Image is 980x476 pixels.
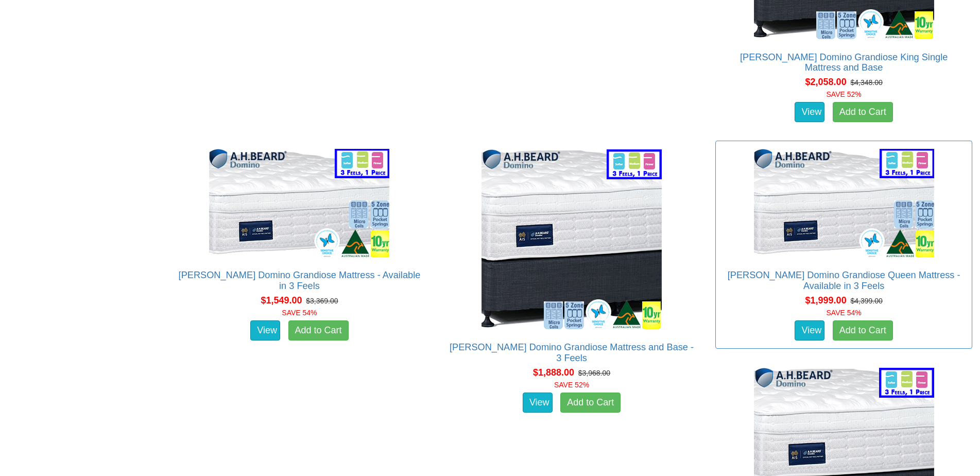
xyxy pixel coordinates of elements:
[450,342,694,363] a: [PERSON_NAME] Domino Grandiose Mattress and Base - 3 Feels
[728,270,960,291] a: [PERSON_NAME] Domino Grandiose Queen Mattress - Available in 3 Feels
[805,295,847,305] span: $1,999.00
[578,369,610,377] del: $3,968.00
[795,320,824,341] a: View
[805,77,847,87] span: $2,058.00
[827,309,862,317] font: SAVE 54%
[850,78,882,87] del: $4,348.00
[306,297,338,305] del: $3,369.00
[850,297,882,305] del: $4,399.00
[560,393,621,413] a: Add to Cart
[740,52,948,73] a: [PERSON_NAME] Domino Grandiose King Single Mattress and Base
[179,270,421,291] a: [PERSON_NAME] Domino Grandiose Mattress - Available in 3 Feels
[554,381,589,389] font: SAVE 52%
[795,102,824,123] a: View
[751,146,937,260] img: A.H Beard Domino Grandiose Queen Mattress - Available in 3 Feels
[479,146,664,332] img: A.H Beard Domino Grandiose Mattress and Base - 3 Feels
[288,320,349,341] a: Add to Cart
[533,367,574,378] span: $1,888.00
[833,320,893,341] a: Add to Cart
[261,295,302,305] span: $1,549.00
[282,309,317,317] font: SAVE 54%
[827,90,862,98] font: SAVE 52%
[523,393,553,413] a: View
[207,146,392,260] img: A.H Beard Domino Grandiose Mattress - Available in 3 Feels
[833,102,893,123] a: Add to Cart
[250,320,280,341] a: View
